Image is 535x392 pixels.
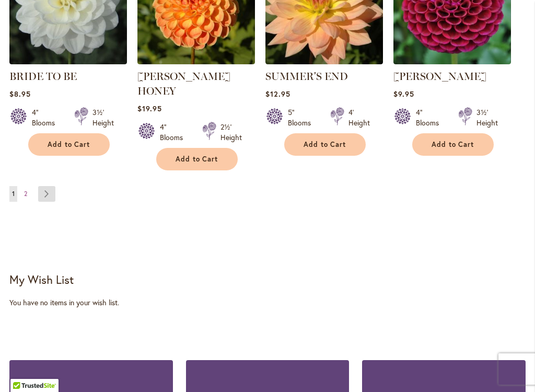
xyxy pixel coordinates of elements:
a: BRIDE TO BE [9,56,127,66]
span: $8.95 [9,89,31,99]
span: $12.95 [265,89,290,99]
a: [PERSON_NAME] HONEY [137,70,230,97]
button: Add to Cart [412,133,494,156]
a: Ivanetti [393,56,511,66]
span: Add to Cart [48,140,90,149]
button: Add to Cart [28,133,110,156]
a: CRICHTON HONEY [137,56,255,66]
span: $19.95 [137,103,162,113]
span: Add to Cart [176,155,218,164]
span: $9.95 [393,89,414,99]
span: Add to Cart [304,140,346,149]
div: 4" Blooms [160,122,190,143]
strong: My Wish List [9,272,74,287]
a: BRIDE TO BE [9,70,77,83]
div: 5" Blooms [288,107,318,128]
a: SUMMER'S END [265,70,348,83]
div: 4" Blooms [32,107,62,128]
button: Add to Cart [156,148,238,170]
span: 2 [24,190,27,198]
iframe: Launch Accessibility Center [8,355,37,384]
div: 4" Blooms [416,107,446,128]
a: [PERSON_NAME] [393,70,486,83]
div: 3½' Height [92,107,114,128]
a: SUMMER'S END [265,56,383,66]
div: 2½' Height [220,122,242,143]
span: 1 [12,190,15,198]
span: Add to Cart [432,140,474,149]
a: 2 [21,186,30,202]
div: You have no items in your wish list. [9,297,526,308]
div: 4' Height [348,107,370,128]
div: 3½' Height [476,107,498,128]
button: Add to Cart [284,133,366,156]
